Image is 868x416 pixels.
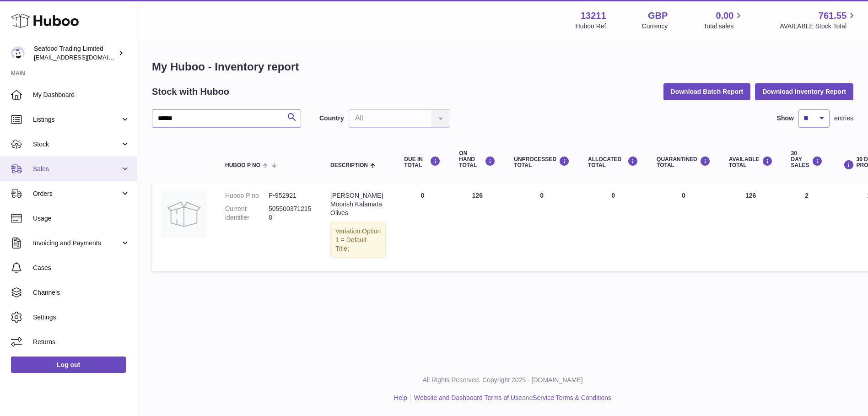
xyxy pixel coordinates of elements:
[225,191,269,200] dt: Huboo P no
[514,156,570,168] div: UNPROCESSED Total
[703,10,744,31] a: 0.00 Total sales
[152,86,229,98] h2: Stock with Huboo
[729,156,773,168] div: AVAILABLE Total
[269,191,312,200] dd: P-952921
[330,222,386,258] div: Variation:
[33,214,130,223] span: Usage
[414,394,522,401] a: Website and Dashboard Terms of Use
[319,114,344,123] label: Country
[588,156,638,168] div: ALLOCATED Total
[152,59,853,74] h1: My Huboo - Inventory report
[33,288,130,297] span: Channels
[579,182,647,271] td: 0
[780,10,857,31] a: 761.55 AVAILABLE Stock Total
[404,156,441,168] div: DUE IN TOTAL
[34,44,116,62] div: Seafood Trading Limited
[459,151,496,169] div: ON HAND Total
[720,182,782,271] td: 126
[682,192,685,199] span: 0
[576,22,606,31] div: Huboo Ref
[703,22,744,31] span: Total sales
[581,10,606,22] strong: 13211
[33,165,120,173] span: Sales
[395,182,450,271] td: 0
[34,54,135,61] span: [EMAIL_ADDRESS][DOMAIN_NAME]
[777,114,794,123] label: Show
[33,140,120,149] span: Stock
[335,227,381,252] span: Option 1 = Default Title;
[225,162,260,168] span: Huboo P no
[145,376,861,384] p: All Rights Reserved. Copyright 2025 - [DOMAIN_NAME]
[330,162,368,168] span: Description
[450,182,505,271] td: 126
[33,189,120,198] span: Orders
[225,205,269,222] dt: Current identifier
[33,239,120,248] span: Invoicing and Payments
[33,338,130,346] span: Returns
[33,115,120,124] span: Listings
[161,191,207,237] img: product image
[11,46,25,60] img: online@rickstein.com
[663,83,751,100] button: Download Batch Report
[780,22,857,31] span: AVAILABLE Stock Total
[755,83,853,100] button: Download Inventory Report
[33,264,130,272] span: Cases
[33,313,130,322] span: Settings
[330,191,386,217] div: [PERSON_NAME] Moorish Kalamata Olives
[819,10,846,22] span: 761.55
[648,10,668,22] strong: GBP
[782,182,832,271] td: 2
[716,10,734,22] span: 0.00
[411,394,611,402] li: and
[834,114,853,123] span: entries
[657,156,711,168] div: QUARANTINED Total
[33,91,130,99] span: My Dashboard
[505,182,579,271] td: 0
[11,357,126,373] a: Log out
[533,394,611,401] a: Service Terms & Conditions
[791,151,823,169] div: 30 DAY SALES
[269,205,312,222] dd: 5055003712158
[642,22,668,31] div: Currency
[394,394,407,401] a: Help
